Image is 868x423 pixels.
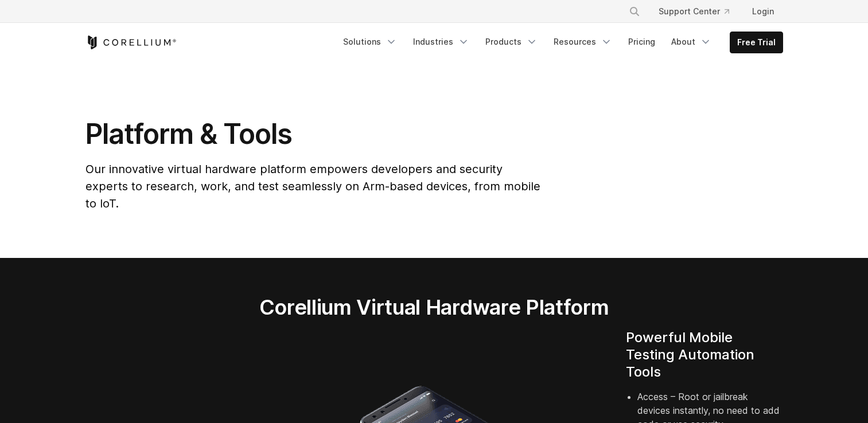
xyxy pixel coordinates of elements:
a: Corellium Home [85,36,177,49]
div: Navigation Menu [336,32,783,53]
a: Industries [406,32,476,52]
a: Resources [547,32,619,52]
div: Navigation Menu [615,1,783,22]
h2: Corellium Virtual Hardware Platform [205,295,663,320]
span: Our innovative virtual hardware platform empowers developers and security experts to research, wo... [85,162,540,210]
a: Free Trial [730,32,783,53]
button: Search [624,1,645,22]
a: Pricing [621,32,662,52]
a: Products [478,32,544,52]
a: Solutions [336,32,404,52]
a: Support Center [649,1,738,22]
a: Login [743,1,783,22]
a: About [664,32,718,52]
h1: Platform & Tools [85,117,543,151]
h4: Powerful Mobile Testing Automation Tools [626,329,783,381]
